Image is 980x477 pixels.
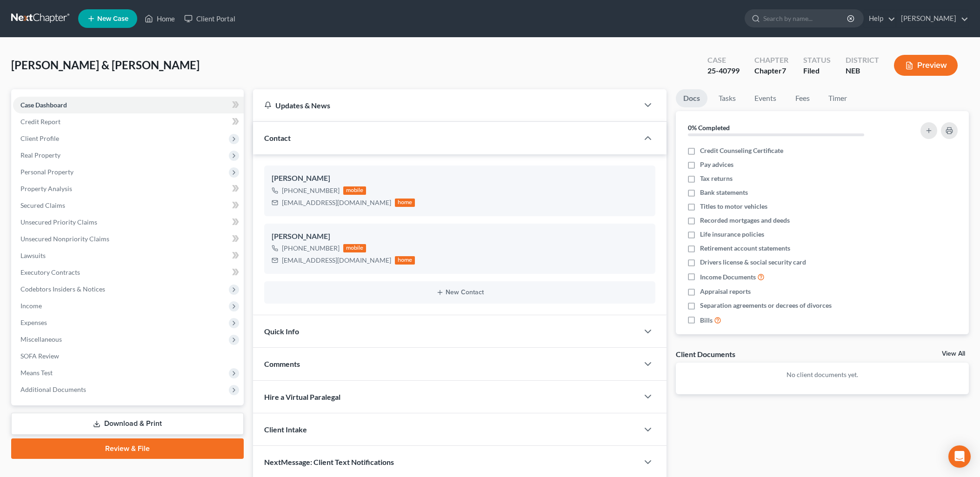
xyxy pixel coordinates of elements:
span: Drivers license & social security card [700,258,806,267]
a: Property Analysis [13,180,244,197]
button: New Contact [272,289,648,296]
span: Tax returns [700,174,733,183]
span: Life insurance policies [700,230,764,239]
a: Secured Claims [13,197,244,214]
a: Events [747,89,784,107]
span: Property Analysis [20,185,72,192]
div: NEB [846,66,879,76]
span: New Case [97,15,128,22]
a: Fees [787,89,817,107]
a: Executory Contracts [13,264,244,281]
div: Client Documents [676,349,735,359]
span: Bills [700,316,713,325]
p: No client documents yet. [683,370,961,379]
div: [PHONE_NUMBER] [282,244,340,253]
a: Unsecured Priority Claims [13,214,244,231]
span: SOFA Review [20,352,59,360]
strong: 0% Completed [688,124,730,132]
span: NextMessage: Client Text Notifications [264,457,394,466]
a: View All [942,351,965,357]
div: Chapter [754,66,788,76]
span: Quick Info [264,327,299,336]
div: home [395,256,415,265]
span: Codebtors Insiders & Notices [20,285,105,293]
a: Home [140,10,180,27]
span: Additional Documents [20,385,86,393]
span: Client Intake [264,425,307,434]
span: 7 [782,66,786,75]
span: Titles to motor vehicles [700,202,767,211]
div: [EMAIL_ADDRESS][DOMAIN_NAME] [282,198,391,207]
a: Download & Print [11,413,244,435]
span: Client Profile [20,134,59,142]
div: Status [803,55,831,66]
span: Pay advices [700,160,733,169]
div: Case [707,55,740,66]
div: Open Intercom Messenger [948,445,971,468]
span: Means Test [20,369,53,377]
span: Unsecured Priority Claims [20,218,97,226]
button: Preview [894,55,958,76]
a: Tasks [711,89,743,107]
div: [PERSON_NAME] [272,231,648,242]
span: Executory Contracts [20,268,80,276]
span: Bank statements [700,188,748,197]
span: Separation agreements or decrees of divorces [700,301,832,310]
div: [PERSON_NAME] [272,173,648,184]
a: Docs [676,89,707,107]
a: Lawsuits [13,247,244,264]
div: [EMAIL_ADDRESS][DOMAIN_NAME] [282,256,391,265]
span: Lawsuits [20,252,46,259]
div: Filed [803,66,831,76]
span: Expenses [20,318,47,326]
a: Unsecured Nonpriority Claims [13,231,244,247]
div: [PHONE_NUMBER] [282,186,340,195]
span: Income Documents [700,272,756,282]
input: Search by name... [763,10,848,27]
a: SOFA Review [13,348,244,364]
div: home [395,199,415,207]
a: Case Dashboard [13,97,244,113]
span: Comments [264,359,300,368]
span: Personal Property [20,168,73,176]
span: Credit Report [20,118,60,126]
a: [PERSON_NAME] [896,10,968,27]
span: [PERSON_NAME] & [PERSON_NAME] [11,58,200,72]
div: 25-40799 [707,66,740,76]
a: Help [864,10,895,27]
span: Appraisal reports [700,287,751,296]
div: Chapter [754,55,788,66]
span: Credit Counseling Certificate [700,146,783,155]
a: Review & File [11,438,244,459]
div: mobile [343,186,367,195]
span: Secured Claims [20,201,65,209]
span: Hire a Virtual Paralegal [264,392,340,401]
span: Contact [264,133,291,142]
a: Timer [821,89,854,107]
div: mobile [343,244,367,252]
span: Miscellaneous [20,335,62,343]
div: District [846,55,879,66]
a: Credit Report [13,113,244,130]
span: Real Property [20,151,60,159]
span: Retirement account statements [700,244,790,253]
span: Income [20,302,42,310]
span: Unsecured Nonpriority Claims [20,235,109,243]
span: Recorded mortgages and deeds [700,216,790,225]
span: Case Dashboard [20,101,67,109]
a: Client Portal [180,10,240,27]
div: Updates & News [264,100,628,110]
